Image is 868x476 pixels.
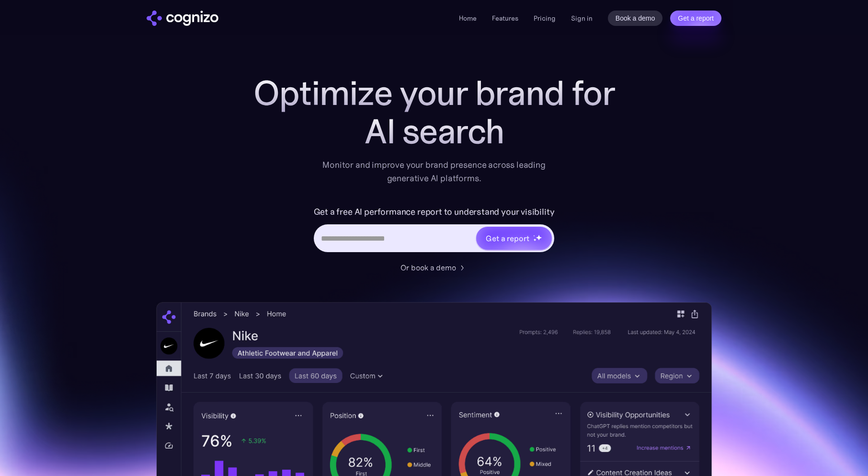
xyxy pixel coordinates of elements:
[242,74,626,112] h1: Optimize your brand for
[534,14,556,23] a: Pricing
[492,14,518,23] a: Features
[400,262,468,273] a: Or book a demo
[536,234,542,241] img: star
[147,11,218,26] img: cognizo logo
[314,204,555,257] form: Hero URL Input Form
[533,235,535,236] img: star
[147,11,218,26] a: home
[316,158,552,185] div: Monitor and improve your brand presence across leading generative AI platforms.
[486,232,529,244] div: Get a report
[314,204,555,220] label: Get a free AI performance report to understand your visibility
[608,11,663,26] a: Book a demo
[400,262,456,273] div: Or book a demo
[242,112,626,151] div: AI search
[475,226,553,251] a: Get a reportstarstarstar
[533,238,537,242] img: star
[670,11,721,26] a: Get a report
[459,14,477,23] a: Home
[571,12,593,24] a: Sign in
